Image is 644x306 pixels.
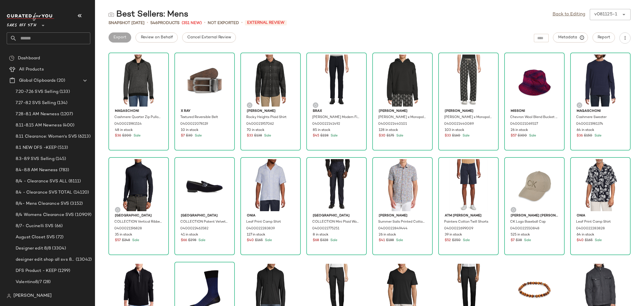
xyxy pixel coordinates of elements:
span: 546 [150,21,158,25]
span: $200 [122,133,131,138]
span: 26 in stock [511,128,528,133]
span: (10909) [74,212,91,218]
span: 8/7- Cucinelli SVS [16,223,54,229]
span: 0400022141492 [312,122,340,127]
span: 7.20-7.26 SVS Selling [16,89,58,95]
span: (3152) [69,201,83,207]
span: 8 in stock [313,232,328,237]
span: $328 [320,238,328,243]
span: 103 in stock [445,128,464,133]
span: (66) [54,223,63,229]
span: 8/4 Womens Clearance SVS [16,212,74,218]
span: [PERSON_NAME] [379,109,426,114]
span: 0400022283828 [576,226,605,231]
span: ATM [PERSON_NAME] [445,213,492,218]
span: 26 in stock [379,232,396,237]
span: Sale [461,134,470,138]
span: August Closet SVS [16,234,55,241]
span: 0400022775251 [312,226,339,231]
span: • [147,20,148,26]
span: $7 [181,133,185,138]
span: (783) [58,167,69,173]
span: Sale [593,134,602,138]
span: $138 [254,133,262,138]
span: $300 [518,133,527,138]
img: 0400021981374_ECLIPSE [572,55,629,107]
span: Sale [528,134,536,138]
span: 64 in stock [577,232,594,237]
span: 7.27-8.2 SVS Selling [16,100,56,106]
img: 0400021069327_REDNAVY [506,55,563,107]
img: 0400021196828_NAVYBLAZER [110,159,167,211]
span: Rocky Heights Plaid Shirt [246,115,287,120]
span: Designer edit 8/8 [16,245,51,252]
img: cfy_white_logo.C9jOOHJF.svg [7,13,54,21]
span: Sale [523,239,531,242]
span: Valentino8/7 [16,279,42,285]
img: 0400022699009_MIDNIGHT [440,159,497,211]
span: Dashboard [18,55,40,62]
span: $57 [511,133,517,138]
span: • [241,20,243,26]
span: 48 in stock [115,128,133,133]
span: Brax [313,109,360,114]
span: 8/4- Mens Clearance SVS [16,201,69,207]
span: Summer Sails Printed Cotton-Blend Shirt [378,220,426,225]
span: [PERSON_NAME] [379,213,426,218]
span: [GEOGRAPHIC_DATA] [115,213,162,218]
span: 127 in stock [247,232,265,237]
img: svg%3e [7,294,11,298]
span: $188 [386,238,394,243]
span: (6213) [77,133,91,140]
span: [PERSON_NAME] x Monopoly Pajama Pants [444,115,492,120]
span: Global Clipboards [19,77,56,84]
span: $248 [122,238,130,243]
span: Snapshot [DATE] [108,20,145,26]
span: 0400021440101 [378,122,407,127]
span: [GEOGRAPHIC_DATA] [313,213,360,218]
span: 0400021957062 [246,122,274,127]
span: (25) [67,290,76,296]
img: 0400021440089_BLACK [440,55,497,107]
span: Sale [330,134,338,138]
span: Leaf Print Camp Shirt [576,220,611,225]
img: 0400022550848_LAURELOAK [506,159,563,211]
img: svg%3e [248,103,251,107]
span: Cashmere Sweater [576,115,607,120]
span: $228 [320,133,328,138]
span: Sale [329,239,337,242]
button: Review on Behalf [136,32,177,43]
span: [GEOGRAPHIC_DATA] [181,213,228,218]
span: Sale [263,134,271,138]
span: 64 in stock [577,128,594,133]
span: 41 in stock [181,232,198,237]
img: 0400022463582_NAVYBLAZER [176,159,233,211]
span: $150 [584,133,592,138]
button: Cancel External Review [182,32,236,43]
span: (351 New) [182,20,202,26]
span: COLLECTION Patent Velvet Loafers [180,220,228,225]
span: $40 [577,238,584,243]
span: 70 in stock [247,128,264,133]
img: 0400021981514_BLACKSTORM [110,55,167,107]
span: [PERSON_NAME] Modern Fit Jeans [312,115,360,120]
span: $250 [452,238,461,243]
span: Review on Behalf [140,35,173,40]
span: $7 [511,238,515,243]
span: 39 in stock [445,232,462,237]
span: WK 11 Dashboard Selling [16,290,67,296]
span: (134) [56,100,68,106]
span: 8.1 NEW DFS -KEEP [16,145,56,151]
span: [PERSON_NAME] [445,109,492,114]
span: (28) [42,279,51,285]
span: COLLECTION Mini Plaid Wool Dress Pants [312,220,360,225]
span: CK Logo Baseball Cap [510,220,546,225]
span: designer edit shop all svs 8/8 [16,256,75,263]
span: [PERSON_NAME] [PERSON_NAME] [511,213,558,218]
span: 0400021196828 [114,226,142,231]
span: [PERSON_NAME] x Monopoly Graphic Back Hoodie [378,115,426,120]
button: Report [593,32,615,43]
span: X Ray [181,109,228,114]
img: svg%3e [512,208,515,211]
span: $57 [115,238,121,243]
